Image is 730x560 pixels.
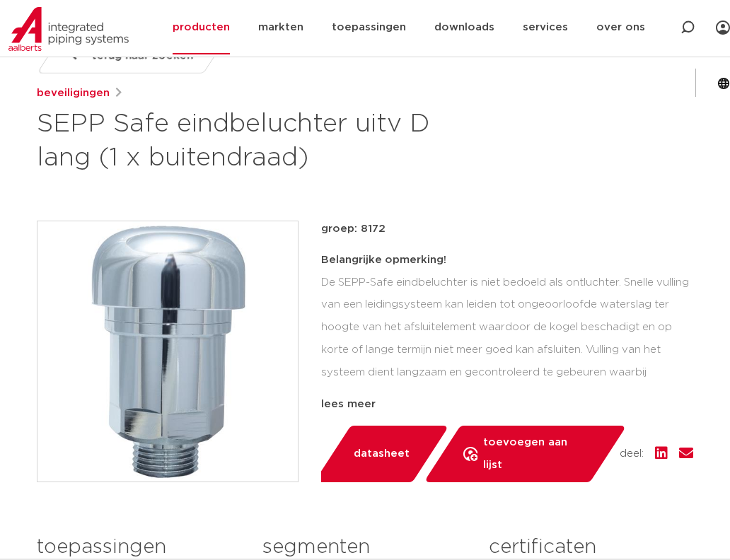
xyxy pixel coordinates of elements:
a: beveiligingen [37,85,110,102]
div: lees meer [321,396,693,413]
span: deel: [620,445,644,462]
strong: Belangrijke opmerking! [321,255,446,265]
a: datasheet [314,426,449,482]
h1: SEPP Safe eindbeluchter uitv D lang (1 x buitendraad) [37,107,470,175]
div: De SEPP-Safe eindbeluchter is niet bedoeld als ontluchter. Snelle vulling van een leidingsysteem ... [321,249,693,390]
div: my IPS [716,12,730,43]
span: datasheet [354,443,410,465]
span: toevoegen aan lijst [483,431,587,477]
p: groep: 8172 [321,221,693,238]
img: Product Image for SEPP Safe eindbeluchter uitv D lang (1 x buitendraad) [37,221,298,482]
